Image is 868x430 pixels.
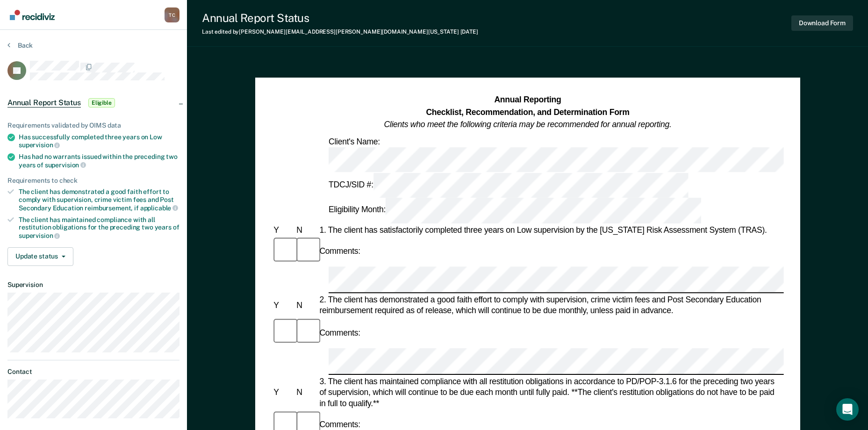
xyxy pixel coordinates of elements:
[7,41,33,50] button: Back
[45,161,86,169] span: supervision
[294,387,317,398] div: N
[7,247,73,266] button: Update status
[165,7,179,22] button: Profile dropdown button
[460,29,478,35] span: [DATE]
[317,327,362,338] div: Comments:
[294,224,317,236] div: N
[140,204,178,212] span: applicable
[19,188,179,212] div: The client has demonstrated a good faith effort to comply with supervision, crime victim fees and...
[7,98,81,107] span: Annual Report Status
[384,120,671,129] em: Clients who meet the following criteria may be recommended for annual reporting.
[272,224,294,236] div: Y
[7,368,179,376] dt: Contact
[7,122,179,129] div: Requirements validated by OIMS data
[317,376,783,409] div: 3. The client has maintained compliance with all restitution obligations in accordance to PD/POP-...
[327,198,703,223] div: Eligibility Month:
[19,232,60,239] span: supervision
[317,224,783,236] div: 1. The client has satisfactorily completed three years on Low supervision by the [US_STATE] Risk ...
[272,300,294,311] div: Y
[7,281,179,289] dt: Supervision
[19,141,60,149] span: supervision
[494,95,561,104] strong: Annual Reporting
[836,398,859,421] div: Open Intercom Messenger
[19,153,179,169] div: Has had no warrants issued within the preceding two years of
[202,29,478,35] div: Last edited by [PERSON_NAME][EMAIL_ADDRESS][PERSON_NAME][DOMAIN_NAME][US_STATE]
[791,15,853,31] button: Download Form
[317,245,362,257] div: Comments:
[19,216,179,240] div: The client has maintained compliance with all restitution obligations for the preceding two years of
[317,294,783,316] div: 2. The client has demonstrated a good faith effort to comply with supervision, crime victim fees ...
[19,133,179,149] div: Has successfully completed three years on Low
[7,177,179,185] div: Requirements to check
[165,7,179,22] div: T C
[10,10,55,20] img: Recidiviz
[272,387,294,398] div: Y
[327,173,690,198] div: TDCJ/SID #:
[88,98,115,107] span: Eligible
[202,11,478,25] div: Annual Report Status
[426,107,629,117] strong: Checklist, Recommendation, and Determination Form
[294,300,317,311] div: N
